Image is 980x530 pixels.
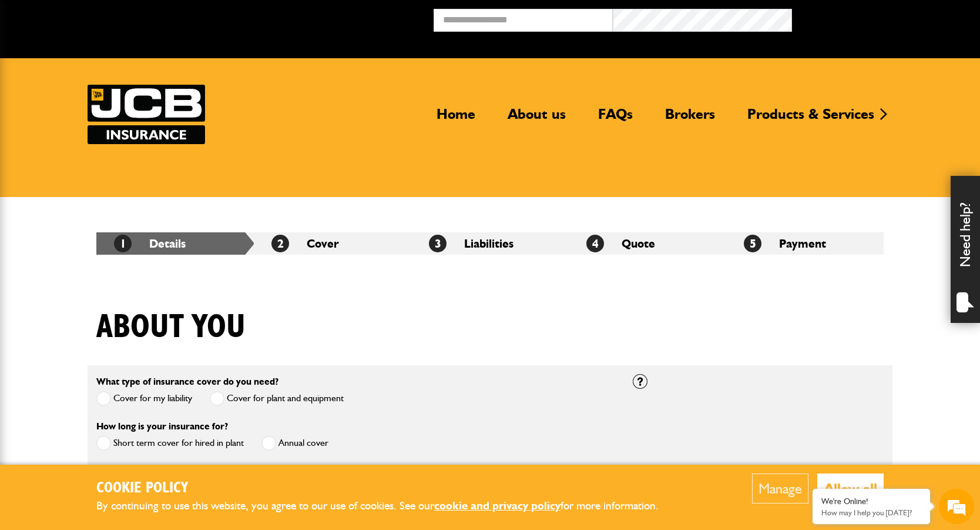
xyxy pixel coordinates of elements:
span: 4 [586,235,604,252]
a: cookie and privacy policy [434,499,561,512]
label: How long is your insurance for? [96,422,228,431]
span: 3 [429,235,447,252]
label: What type of insurance cover do you need? [96,377,278,386]
div: Need help? [951,176,980,323]
a: Products & Services [739,105,883,132]
div: We're Online! [821,496,921,506]
p: How may I help you today? [821,508,921,517]
a: Home [428,105,484,132]
button: Broker Login [792,9,971,27]
span: 1 [114,235,132,252]
li: Payment [726,232,884,255]
span: 2 [271,235,289,252]
li: Liabilities [411,232,569,255]
a: Brokers [656,105,724,132]
label: Annual cover [261,436,328,451]
a: FAQs [589,105,642,132]
li: Quote [569,232,726,255]
h2: Cookie Policy [96,479,678,498]
label: Short term cover for hired in plant [96,436,244,451]
label: Cover for my liability [96,391,192,406]
li: Cover [254,232,411,255]
h1: About you [96,308,246,347]
button: Allow all [817,474,884,504]
li: Details [96,232,254,255]
button: Manage [752,474,808,504]
span: 5 [744,235,761,252]
p: By continuing to use this website, you agree to our use of cookies. See our for more information. [96,497,678,515]
a: About us [499,105,575,132]
label: Cover for plant and equipment [210,391,344,406]
img: JCB Insurance Services logo [88,85,205,144]
a: JCB Insurance Services [88,85,205,144]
